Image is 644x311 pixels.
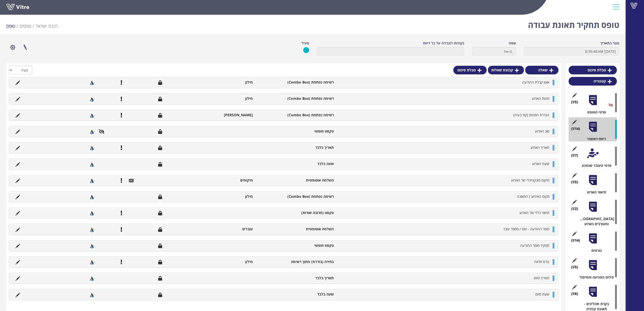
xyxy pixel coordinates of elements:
[571,206,578,211] span: (2 )
[522,80,549,85] span: אופן קבלת ההודעה
[303,47,309,53] img: yes
[302,41,309,46] label: פעיל
[503,226,549,231] span: מוסר ההודעה - שם / מספר עובד
[255,226,336,232] li: השלמה אוטומטית
[520,243,549,248] span: תפקיד מוסר ההודעה
[453,66,487,74] a: טבלת סיכום
[532,96,549,101] span: מהות הארוע
[519,210,549,215] span: תיאור כללי של הארוע
[569,66,617,74] a: טבלת סיכום
[255,80,336,85] li: רשימה נפתחת (Combo Box)
[532,161,549,166] span: שעת הארוע
[511,178,549,183] span: מיקום פונקציונלי של הארוע
[534,259,549,264] span: גורם מדווח
[528,13,619,34] h1: טופס תחקיר תאונת עבודה
[488,66,524,74] a: קבוצת שאלות
[572,190,617,195] div: תיאור הארוע
[600,41,619,46] label: נוצר בתאריך
[6,23,20,29] li: טופס
[175,178,255,183] li: מיקומים
[255,129,336,134] li: טקסט חופשי
[255,259,336,264] li: בחירה (בודדת) מתוך רשימה
[175,112,255,118] li: [PERSON_NAME]
[525,66,558,74] a: שאלה
[531,145,549,150] span: תאריך הארוע
[255,112,336,118] li: רשימה נפתחת (Combo Box)
[571,291,578,296] span: (6 )
[255,210,336,215] li: טקסט (מרובה שורות)
[571,265,578,270] span: (5 )
[572,136,617,141] div: דיווח ראשוני
[572,275,617,280] div: פירוט הפגיעה והטיפול
[517,194,549,199] span: מקום האירוע / התאונה
[175,194,255,199] li: מילון
[513,112,549,117] span: הגדרת המהות (קוד בעיה)
[255,194,336,199] li: רשימה נפתחת (Combo Box)
[534,275,549,280] span: תאריך סיום
[572,248,617,253] div: גורמים
[535,292,549,297] span: שעת סיום
[571,238,580,243] span: (14 )
[535,129,549,134] span: סוג הארוע
[571,126,580,131] span: (14 )
[571,100,578,105] span: (5 )
[255,145,336,150] li: תאריך בלבד
[175,96,255,101] li: מילון
[255,161,336,166] li: שעה בלבד
[571,179,578,185] span: (5 )
[255,243,336,248] li: טקסט חופשי
[36,23,58,29] span: 335
[423,41,464,46] label: נקודות לצבירה על כל דיווח
[572,110,617,115] div: פרטי הטופס
[175,80,255,85] li: מילון
[20,23,31,29] a: טפסים
[571,153,578,158] span: (7 )
[255,292,336,297] li: שעה בלבד
[175,226,255,232] li: עובדים
[509,41,516,46] label: שפה
[175,259,255,264] li: מילון
[569,77,617,86] a: קטגוריה
[572,216,617,226] div: [DEMOGRAPHIC_DATA] ומעורבים בארוע
[255,275,336,281] li: תאריך בלבד
[572,163,617,168] div: פרטי העובד שנפגע
[255,96,336,101] li: רשימה נפתחת (Combo Box)
[255,178,336,183] li: השלמה אוטומטית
